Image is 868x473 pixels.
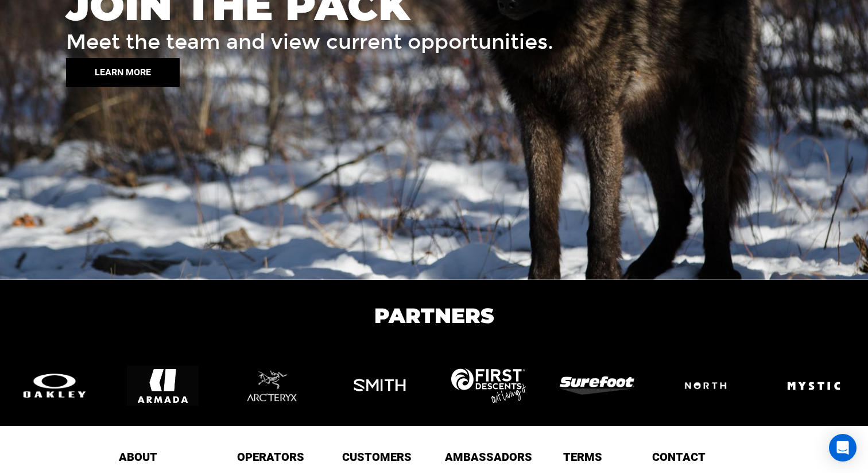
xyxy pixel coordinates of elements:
span: Contact [652,450,706,464]
div: Open Intercom Messenger [829,434,857,462]
span: Terms [563,450,602,464]
img: logo [451,368,526,403]
a: LEARN MORE [66,58,859,87]
p: Meet the team and view current opportunities. [66,32,859,52]
span: Operators [237,450,304,464]
img: logo [235,350,307,422]
button: LEARN MORE [66,58,180,87]
img: logo [127,350,199,422]
span: About [119,450,157,464]
span: Ambassadors [445,450,532,464]
img: logo [668,366,743,405]
img: logo [17,371,92,400]
img: logo [344,350,416,422]
span: Customers [342,450,412,464]
img: logo [778,350,850,422]
img: logo [560,376,634,395]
